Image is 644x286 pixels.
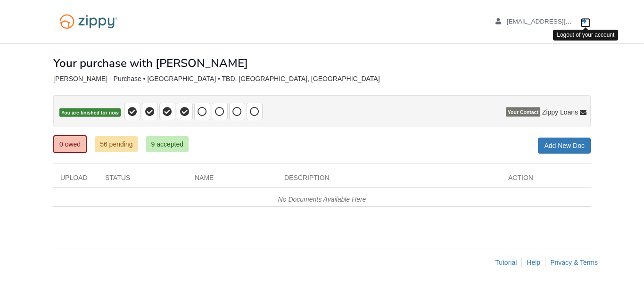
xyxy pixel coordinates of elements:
div: Logout of your account [553,30,618,41]
span: zach.stephenson99@gmail.com [507,18,615,25]
em: No Documents Available Here [278,196,366,203]
div: Upload [53,173,98,187]
div: Description [277,173,501,187]
a: Tutorial [495,259,517,266]
a: 9 accepted [146,136,189,152]
div: Action [501,173,591,187]
span: Your Contact [506,107,540,117]
span: Zippy Loans [542,107,578,117]
div: [PERSON_NAME] - Purchase • [GEOGRAPHIC_DATA] • TBD, [GEOGRAPHIC_DATA], [GEOGRAPHIC_DATA] [53,75,591,83]
a: Help [527,259,540,266]
a: 56 pending [95,136,138,152]
img: Logo [53,9,124,33]
div: Name [188,173,277,187]
span: You are finished for now [59,108,121,117]
a: edit profile [495,18,615,27]
h1: Your purchase with [PERSON_NAME] [53,57,248,69]
div: Status [98,173,188,187]
a: Add New Doc [538,138,591,154]
a: Log out [580,18,591,27]
a: 0 owed [53,135,87,153]
a: Privacy & Terms [550,259,598,266]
